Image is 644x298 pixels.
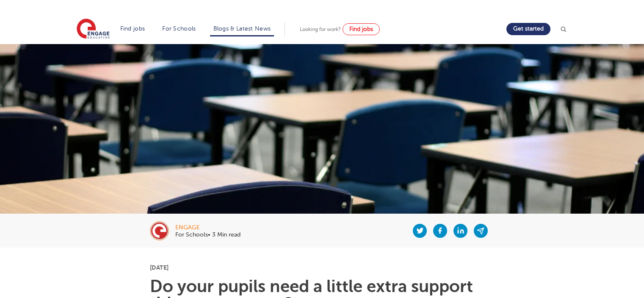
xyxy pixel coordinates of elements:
span: Looking for work? [300,26,341,32]
p: For Schools• 3 Min read [175,232,240,238]
a: Find jobs [120,25,145,32]
a: Get started [506,23,550,35]
a: Find jobs [343,23,380,35]
a: For Schools [162,25,196,32]
p: [DATE] [150,265,494,270]
div: engage [175,225,240,231]
img: Engage Education [77,19,110,40]
span: Find jobs [349,26,373,32]
a: Blogs & Latest News [213,25,271,32]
